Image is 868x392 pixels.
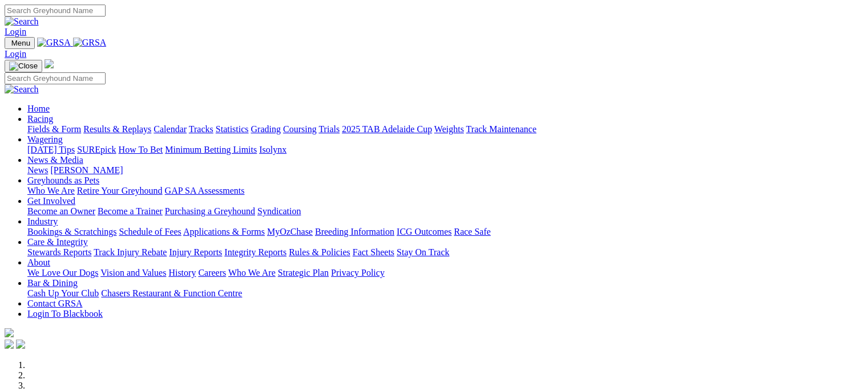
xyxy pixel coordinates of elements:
[189,124,213,134] a: Tracks
[342,124,432,134] a: 2025 TAB Adelaide Cup
[318,124,340,134] a: Trials
[27,124,863,134] div: Racing
[168,268,196,277] a: History
[94,247,167,257] a: Track Injury Rebate
[77,145,116,154] a: SUREpick
[27,227,863,237] div: Industry
[27,114,53,124] a: Racing
[224,247,286,257] a: Integrity Reports
[27,104,50,113] a: Home
[50,165,123,175] a: [PERSON_NAME]
[165,145,257,154] a: Minimum Betting Limits
[267,227,313,236] a: MyOzChase
[9,62,38,71] img: Close
[198,268,226,277] a: Careers
[27,309,103,318] a: Login To Blackbook
[165,206,255,216] a: Purchasing a Greyhound
[169,247,222,257] a: Injury Reports
[278,268,329,277] a: Strategic Plan
[27,288,863,299] div: Bar & Dining
[27,124,81,134] a: Fields & Form
[257,206,301,216] a: Syndication
[27,186,863,196] div: Greyhounds as Pets
[154,124,187,134] a: Calendar
[77,186,163,195] a: Retire Your Greyhound
[397,227,451,236] a: ICG Outcomes
[27,247,863,258] div: Care & Integrity
[27,237,88,247] a: Care & Integrity
[228,268,276,277] a: Who We Are
[27,206,95,216] a: Become an Owner
[283,124,317,134] a: Coursing
[5,17,39,27] img: Search
[27,258,50,267] a: About
[454,227,490,236] a: Race Safe
[27,227,116,236] a: Bookings & Scratchings
[16,340,25,349] img: twitter.svg
[37,38,71,48] img: GRSA
[101,288,242,298] a: Chasers Restaurant & Function Centre
[27,217,58,226] a: Industry
[5,328,14,337] img: logo-grsa-white.png
[5,49,26,59] a: Login
[27,268,863,278] div: About
[27,175,99,185] a: Greyhounds as Pets
[5,340,14,349] img: facebook.svg
[5,37,35,49] button: Toggle navigation
[165,186,245,195] a: GAP SA Assessments
[5,60,42,72] button: Toggle navigation
[216,124,249,134] a: Statistics
[27,247,91,257] a: Stewards Reports
[27,206,863,217] div: Get Involved
[27,186,75,195] a: Who We Are
[119,227,181,236] a: Schedule of Fees
[183,227,265,236] a: Applications & Forms
[27,278,78,288] a: Bar & Dining
[27,155,83,165] a: News & Media
[27,134,63,144] a: Wagering
[5,72,106,84] input: Search
[27,268,98,277] a: We Love Our Dogs
[73,38,107,48] img: GRSA
[83,124,151,134] a: Results & Replays
[315,227,394,236] a: Breeding Information
[466,124,536,134] a: Track Maintenance
[353,247,394,257] a: Fact Sheets
[434,124,464,134] a: Weights
[259,145,286,154] a: Isolynx
[27,165,863,175] div: News & Media
[289,247,350,257] a: Rules & Policies
[27,288,99,298] a: Cash Up Your Club
[27,145,75,154] a: [DATE] Tips
[119,145,163,154] a: How To Bet
[27,299,82,308] a: Contact GRSA
[11,39,30,47] span: Menu
[5,5,106,17] input: Search
[27,165,48,175] a: News
[251,124,281,134] a: Grading
[45,59,54,68] img: logo-grsa-white.png
[98,206,163,216] a: Become a Trainer
[27,145,863,155] div: Wagering
[331,268,385,277] a: Privacy Policy
[5,84,39,95] img: Search
[397,247,449,257] a: Stay On Track
[27,196,75,206] a: Get Involved
[100,268,166,277] a: Vision and Values
[5,27,26,36] a: Login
